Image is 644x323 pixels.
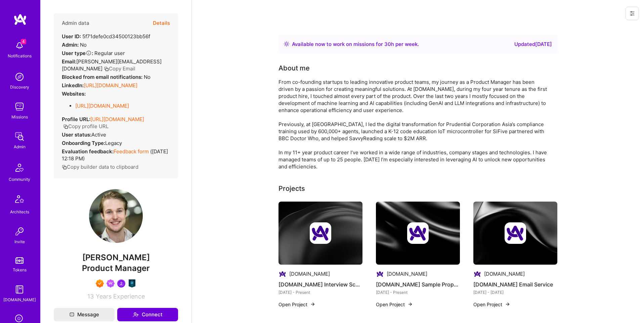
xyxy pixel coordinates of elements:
div: Available now to work on missions for h per week . [292,40,419,48]
img: Exceptional A.Teamer [96,279,104,287]
strong: Email: [62,58,76,65]
img: cover [473,202,557,265]
button: Open Project [473,301,510,308]
img: cover [278,202,362,265]
img: Community [11,160,28,176]
i: icon Mail [70,312,74,317]
strong: User type : [62,50,93,56]
span: 4 [21,39,26,44]
span: Active [91,131,106,138]
span: 30 [384,41,391,47]
img: admin teamwork [13,130,26,143]
strong: User ID: [62,33,81,40]
img: arrow-right [407,302,413,307]
div: Discovery [10,84,29,91]
img: teamwork [13,100,26,113]
h4: [DOMAIN_NAME] Sample Proposals [376,280,460,289]
strong: User status: [62,131,91,138]
button: Details [153,13,170,33]
div: [DATE] - Present [278,289,362,296]
img: Been on Mission [106,279,115,287]
span: Product Manager [82,263,150,273]
img: User Avatar [89,189,143,243]
i: icon Connect [133,312,139,318]
span: Years Experience [96,293,145,300]
strong: Admin: [62,42,79,48]
div: Regular user [62,50,125,57]
img: Company logo [505,222,526,244]
button: Open Project [376,301,413,308]
div: Missions [11,113,28,120]
span: 13 [87,293,94,300]
div: [DOMAIN_NAME] [387,270,427,277]
img: Availability [284,41,289,47]
button: Copy profile URL [63,123,109,130]
i: icon Copy [104,66,109,71]
img: Company logo [278,270,287,278]
h4: [DOMAIN_NAME] Email Service [473,280,557,289]
img: Invite [13,225,26,238]
a: Feedback form [114,148,149,155]
div: Admin [14,143,26,150]
img: Company logo [407,222,429,244]
a: [URL][DOMAIN_NAME] [84,82,137,89]
div: No [62,41,87,48]
img: logo [13,13,27,25]
img: tokens [15,257,24,264]
div: [DOMAIN_NAME] [484,270,525,277]
img: Product Guild [128,279,136,287]
div: [DOMAIN_NAME] [289,270,330,277]
div: About me [278,63,310,73]
div: From co-founding startups to leading innovative product teams, my journey as a Product Manager ha... [278,78,547,170]
button: Message [54,308,115,321]
strong: Websites: [62,91,86,97]
div: Architects [10,208,29,215]
button: Copy builder data to clipboard [62,163,138,170]
div: 5f71defe0cd34500123bb56f [62,33,150,40]
strong: Profile URL: [62,116,90,122]
img: guide book [13,283,26,296]
a: [URL][DOMAIN_NAME] [75,103,129,109]
h4: [DOMAIN_NAME] Interview Scheduling [278,280,362,289]
div: Tokens [13,266,27,273]
strong: Blocked from email notifications: [62,74,144,80]
div: ( [DATE] 12:18 PM ) [62,148,170,162]
img: arrow-right [310,302,315,307]
button: Open Project [278,301,315,308]
div: [DATE] - [DATE] [473,289,557,296]
h4: Admin data [62,20,89,26]
img: cover [376,202,460,265]
span: legacy [105,140,122,146]
div: Community [9,176,30,183]
i: icon Copy [62,165,67,170]
img: discovery [13,70,26,84]
i: Help [86,50,92,56]
a: [URL][DOMAIN_NAME] [90,116,144,122]
div: Projects [278,183,305,194]
div: Updated [DATE] [514,40,552,48]
div: Notifications [8,52,32,59]
strong: Evaluation feedback: [62,148,114,155]
span: [PERSON_NAME][EMAIL_ADDRESS][DOMAIN_NAME] [62,58,162,72]
span: [PERSON_NAME] [54,253,178,263]
button: Connect [117,308,178,321]
strong: LinkedIn: [62,82,84,89]
img: Architects [11,192,28,208]
strong: Onboarding Type: [62,140,105,146]
img: bell [13,39,26,52]
div: [DATE] - Present [376,289,460,296]
img: Company logo [473,270,481,278]
button: Copy Email [104,65,135,72]
div: [DOMAIN_NAME] [3,296,36,303]
img: Company logo [376,270,384,278]
i: icon Copy [63,124,68,129]
div: No [62,73,151,80]
img: arrow-right [505,302,510,307]
div: Invite [14,238,25,245]
img: Company logo [310,222,331,244]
